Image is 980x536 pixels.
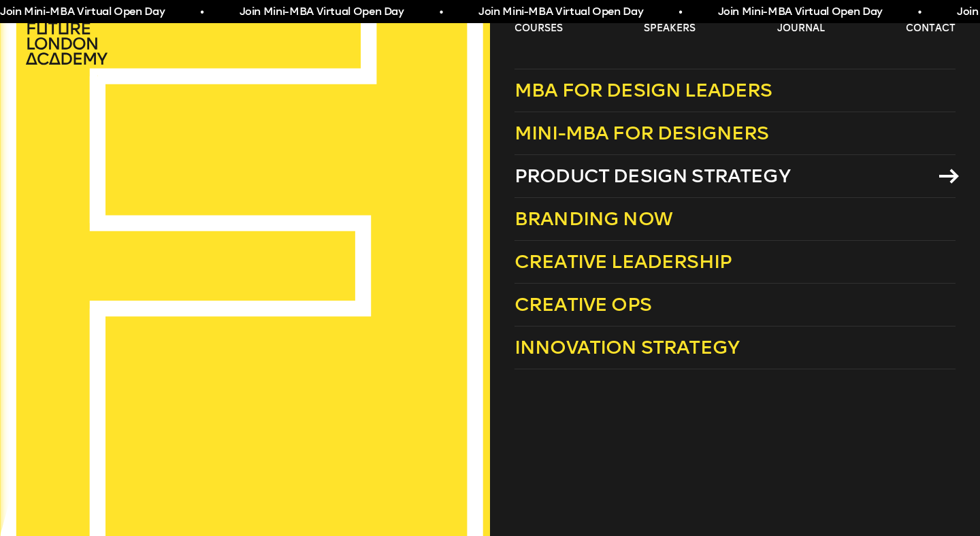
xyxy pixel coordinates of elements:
span: • [438,4,442,20]
a: Mini-MBA for Designers [514,112,955,155]
a: Innovation Strategy [514,326,955,369]
span: Branding Now [514,207,672,230]
a: journal [777,22,825,35]
span: Creative Ops [514,293,651,316]
a: courses [514,22,563,35]
a: Creative Leadership [514,241,955,284]
span: • [678,4,681,20]
a: MBA for Design Leaders [514,69,955,112]
span: MBA for Design Leaders [514,79,772,101]
span: Creative Leadership [514,250,732,273]
a: Creative Ops [514,284,955,326]
span: • [917,4,920,20]
a: Branding Now [514,198,955,241]
a: speakers [644,22,696,35]
span: Mini-MBA for Designers [514,122,769,144]
span: Innovation Strategy [514,336,739,358]
a: contact [906,22,955,35]
span: Product Design Strategy [514,165,790,187]
span: • [199,4,203,20]
a: Product Design Strategy [514,155,955,198]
